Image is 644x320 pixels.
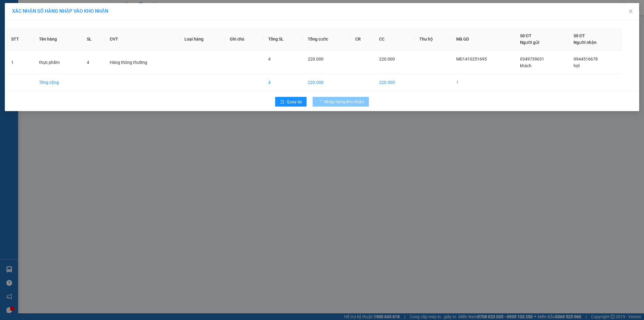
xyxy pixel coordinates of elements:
[520,33,532,38] span: Số ĐT
[574,40,597,45] span: Người nhận
[324,98,364,105] span: Nhập hàng kho nhận
[350,28,374,51] th: CR
[628,9,633,14] span: close
[34,74,82,91] td: Tổng cộng
[6,28,34,51] th: STT
[105,28,180,51] th: ĐVT
[622,3,639,20] button: Close
[268,57,271,61] span: 4
[379,57,395,61] span: 220.000
[574,33,585,38] span: Số ĐT
[308,57,324,61] span: 220.000
[12,8,108,14] span: XÁC NHẬN SỐ HÀNG NHẬP VÀO KHO NHẬN
[520,57,544,61] span: 0349739031
[451,74,515,91] td: 1
[6,51,34,74] td: 1
[34,28,82,51] th: Tên hàng
[415,28,451,51] th: Thu hộ
[105,51,180,74] td: Hàng thông thường
[374,74,415,91] td: 220.000
[87,60,89,65] span: 4
[520,40,539,45] span: Người gửi
[374,28,415,51] th: CC
[180,28,225,51] th: Loại hàng
[456,57,487,61] span: MD1410251695
[275,97,307,107] button: rollbackQuay lại
[287,98,302,105] span: Quay lại
[303,74,350,91] td: 220.000
[451,28,515,51] th: Mã GD
[82,28,105,51] th: SL
[313,97,369,107] button: Nhập hàng kho nhận
[303,28,350,51] th: Tổng cước
[34,51,82,74] td: thực phẩm
[263,74,303,91] td: 4
[317,100,324,104] span: loading
[280,100,284,104] span: rollback
[574,63,580,68] span: hợi
[263,28,303,51] th: Tổng SL
[520,63,532,68] span: khách
[574,57,598,61] span: 0944516678
[225,28,263,51] th: Ghi chú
